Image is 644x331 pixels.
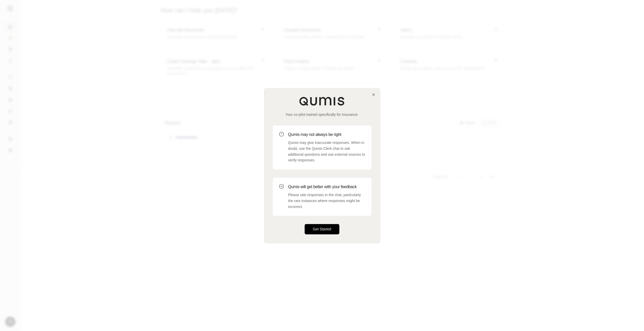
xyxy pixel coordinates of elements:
p: Your co-pilot trained specifically for insurance. [273,112,371,117]
button: Get Started [305,224,340,234]
p: Please rate responses in the chat, particularly the rare instances where responses might be incor... [288,192,365,210]
img: Qumis Logo [299,97,345,106]
h3: Qumis will get better with your feedback [288,184,365,190]
h3: Qumis may not always be right [288,132,365,138]
p: Qumis may give inaccurate responses. When in doubt, use the Qumis Clerk chat to ask additional qu... [288,140,365,163]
